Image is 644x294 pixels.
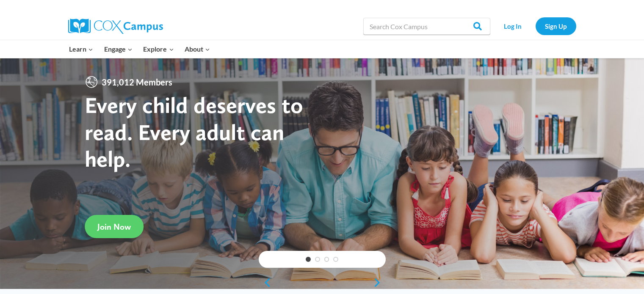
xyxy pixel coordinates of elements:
div: content slider buttons [259,274,386,291]
a: 2 [315,257,320,262]
a: Log In [495,17,531,35]
nav: Secondary Navigation [495,17,576,35]
span: Learn [69,44,93,55]
a: 1 [306,257,311,262]
span: Explore [143,44,174,55]
a: 3 [324,257,329,262]
input: Search Cox Campus [363,18,490,35]
span: About [185,44,210,55]
a: Join Now [85,215,144,238]
a: previous [259,278,271,288]
a: next [373,278,386,288]
a: Sign Up [536,17,576,35]
span: Join Now [97,222,131,232]
span: 391,012 Members [98,75,176,89]
strong: Every child deserves to read. Every adult can help. [85,91,303,172]
span: Engage [104,44,133,55]
a: 4 [333,257,338,262]
nav: Primary Navigation [64,40,216,58]
img: Cox Campus [68,19,163,34]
